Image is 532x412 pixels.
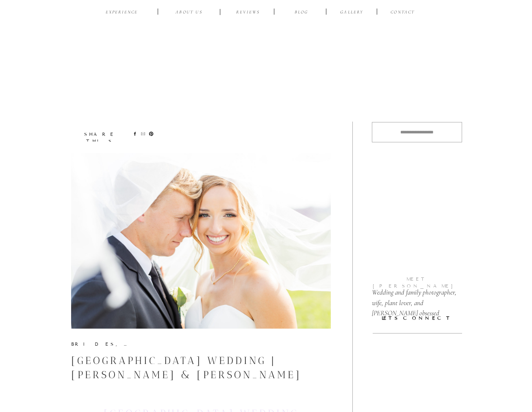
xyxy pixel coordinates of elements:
a: Gallery [339,9,366,17]
a: BLOG [289,9,315,17]
a: EXPERIENCE [103,9,141,17]
p: , [71,341,141,347]
a: ABOUT US [170,9,208,17]
p: meet [PERSON_NAME] [372,276,462,282]
a: CONTACT [389,9,417,17]
p: share this post: [70,131,130,139]
a: Brides [71,341,116,347]
a: reviews [229,9,267,17]
p: Wedding and family photographer, wife, plant lover, and [PERSON_NAME] obsessed [372,287,467,307]
h3: [GEOGRAPHIC_DATA] Wedding | [PERSON_NAME] & [PERSON_NAME] [71,353,331,382]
